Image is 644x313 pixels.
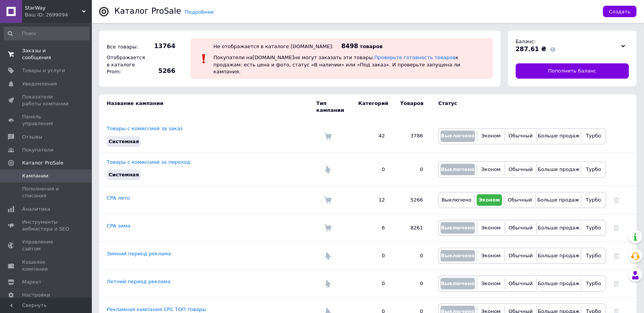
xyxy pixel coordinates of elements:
[149,42,175,50] span: 13764
[538,253,580,258] span: Больше продаж
[538,281,580,286] span: Больше продаж
[392,270,431,298] td: 0
[351,214,392,242] td: 6
[107,126,183,131] a: Товары с комиссией за заказ
[507,250,534,261] button: Обычный
[479,250,503,261] button: Эконом
[614,197,619,203] a: Удалить
[586,197,601,203] span: Турбо
[481,253,501,258] span: Эконом
[537,197,579,203] span: Больше продаж
[538,133,580,139] span: Больше продаж
[507,164,534,175] button: Обычный
[441,281,474,286] span: Выключено
[392,242,431,270] td: 0
[508,197,532,203] span: Обычный
[441,166,474,172] span: Выключено
[99,94,316,119] td: Название кампании
[441,278,475,289] button: Выключено
[341,42,358,50] span: 8498
[392,186,431,214] td: 5266
[107,159,190,165] a: Товары с комиссией за переход
[114,7,181,15] div: Каталог ProSale
[324,196,332,204] img: Комиссия за заказ
[538,250,579,261] button: Больше продаж
[22,259,70,273] span: Кошелек компании
[22,134,42,140] span: Отзывы
[609,9,630,15] span: Создать
[324,224,332,232] img: Комиссия за заказ
[360,44,383,49] span: товаров
[374,55,455,60] a: Проверьте готовность товаров
[481,166,501,172] span: Эконом
[479,278,503,289] button: Эконом
[185,9,213,15] a: Подробнее
[431,94,606,119] td: Статус
[586,133,601,139] span: Турбо
[441,225,474,231] span: Выключено
[538,131,579,142] button: Больше продаж
[105,52,147,77] div: Отображается в каталоге Prom:
[107,279,170,284] a: Летний период реклама
[586,253,601,258] span: Турбо
[586,281,601,286] span: Турбо
[481,281,501,286] span: Эконом
[324,132,332,140] img: Комиссия за заказ
[481,133,501,139] span: Эконом
[538,166,580,172] span: Больше продаж
[324,280,332,287] img: Комиссия за переход
[516,63,629,79] a: Пополнить баланс
[508,133,532,139] span: Обычный
[324,252,332,260] img: Комиссия за переход
[538,278,579,289] button: Больше продаж
[548,68,596,74] span: Пополнить баланс
[392,153,431,186] td: 0
[213,55,460,74] span: Покупатели на [DOMAIN_NAME] не могут заказать эти товары. к продажам: есть цена и фото, статус «В...
[538,164,579,175] button: Больше продаж
[22,292,50,298] span: Настройки
[351,242,392,270] td: 0
[538,222,579,234] button: Больше продаж
[22,47,70,61] span: Заказы и сообщения
[392,214,431,242] td: 8261
[441,133,474,139] span: Выключено
[392,94,431,119] td: Товаров
[479,197,500,203] span: Эконом
[477,194,502,206] button: Эконом
[324,166,332,173] img: Комиссия за переход
[109,139,139,144] span: Системная
[351,153,392,186] td: 0
[441,194,473,206] button: Выключено
[22,160,63,166] span: Каталог ProSale
[351,94,392,119] td: Категорий
[351,270,392,298] td: 0
[198,53,210,65] img: :exclamation:
[516,39,536,44] span: Баланс:
[508,225,532,231] span: Обычный
[351,186,392,214] td: 12
[22,186,70,199] span: Пополнения и списания
[22,279,42,286] span: Маркет
[22,173,48,179] span: Кампании
[479,131,503,142] button: Эконом
[22,94,70,107] span: Показатели работы компании
[506,194,533,206] button: Обычный
[107,223,130,229] a: CPA зима
[22,239,70,252] span: Управление сайтом
[22,206,50,213] span: Аналитика
[586,225,601,231] span: Турбо
[25,5,82,11] span: StarWay
[22,219,70,232] span: Инструменты вебмастера и SEO
[22,81,57,87] span: Уведомления
[614,253,619,258] a: Удалить
[351,119,392,153] td: 42
[583,194,604,206] button: Турбо
[107,195,130,201] a: CPA лето
[22,147,53,153] span: Покупатели
[479,222,503,234] button: Эконом
[105,42,147,52] div: Все товары:
[583,131,604,142] button: Турбо
[107,307,206,312] a: Рекламная кампания CPC ТОП товары
[22,67,65,74] span: Товары и услуги
[213,44,333,49] div: Не отображается в каталоге [DOMAIN_NAME]:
